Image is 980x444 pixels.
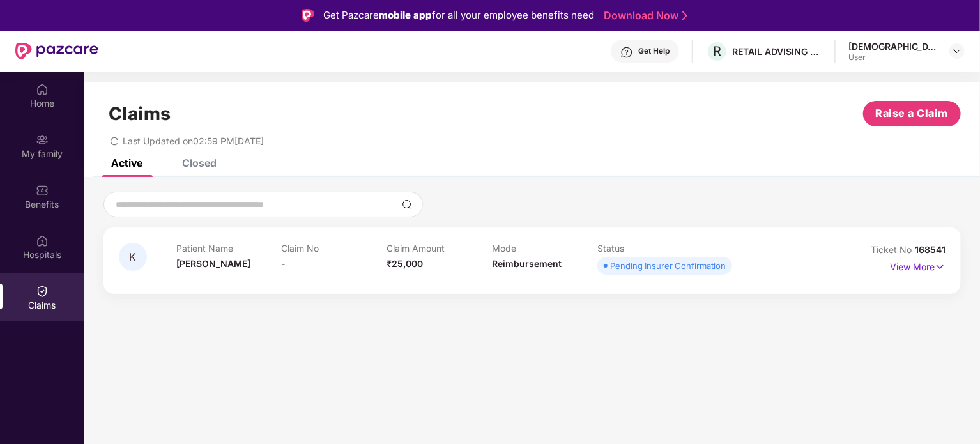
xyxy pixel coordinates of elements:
span: ₹25,000 [387,258,423,269]
span: R [713,43,721,59]
img: svg+xml;base64,PHN2ZyBpZD0iQ2xhaW0iIHhtbG5zPSJodHRwOi8vd3d3LnczLm9yZy8yMDAwL3N2ZyIgd2lkdGg9IjIwIi... [36,285,49,298]
div: Closed [182,157,217,169]
p: Claim No [282,243,387,254]
span: 168541 [915,244,946,255]
p: Mode [492,243,597,254]
div: User [848,52,938,63]
span: Raise a Claim [876,105,949,121]
button: Raise a Claim [863,101,961,126]
p: View More [890,257,946,274]
div: Get Pazcare for all your employee benefits need [323,8,594,23]
img: svg+xml;base64,PHN2ZyBpZD0iU2VhcmNoLTMyeDMyIiB4bWxucz0iaHR0cDovL3d3dy53My5vcmcvMjAwMC9zdmciIHdpZH... [402,199,412,210]
div: Get Help [638,46,670,56]
img: Logo [302,9,314,22]
span: Ticket No [871,244,915,255]
img: svg+xml;base64,PHN2ZyB4bWxucz0iaHR0cDovL3d3dy53My5vcmcvMjAwMC9zdmciIHdpZHRoPSIxNyIgaGVpZ2h0PSIxNy... [935,260,946,274]
span: [PERSON_NAME] [176,258,250,269]
span: Last Updated on 02:59 PM[DATE] [123,135,264,146]
img: svg+xml;base64,PHN2ZyBpZD0iQmVuZWZpdHMiIHhtbG5zPSJodHRwOi8vd3d3LnczLm9yZy8yMDAwL3N2ZyIgd2lkdGg9Ij... [36,184,49,197]
strong: mobile app [379,9,432,21]
a: Download Now [604,9,684,22]
img: New Pazcare Logo [15,43,98,59]
p: Patient Name [176,243,282,254]
span: - [282,258,286,269]
span: Reimbursement [492,258,562,269]
div: [DEMOGRAPHIC_DATA] [848,40,938,52]
img: svg+xml;base64,PHN2ZyBpZD0iSG9zcGl0YWxzIiB4bWxucz0iaHR0cDovL3d3dy53My5vcmcvMjAwMC9zdmciIHdpZHRoPS... [36,234,49,247]
img: svg+xml;base64,PHN2ZyBpZD0iRHJvcGRvd24tMzJ4MzIiIHhtbG5zPSJodHRwOi8vd3d3LnczLm9yZy8yMDAwL3N2ZyIgd2... [952,46,962,56]
img: svg+xml;base64,PHN2ZyB3aWR0aD0iMjAiIGhlaWdodD0iMjAiIHZpZXdCb3g9IjAgMCAyMCAyMCIgZmlsbD0ibm9uZSIgeG... [36,134,49,146]
p: Claim Amount [387,243,492,254]
img: svg+xml;base64,PHN2ZyBpZD0iSGVscC0zMngzMiIgeG1sbnM9Imh0dHA6Ly93d3cudzMub3JnLzIwMDAvc3ZnIiB3aWR0aD... [620,46,633,59]
p: Status [597,243,703,254]
div: Active [111,157,142,169]
span: redo [110,135,119,146]
h1: Claims [109,103,171,125]
img: svg+xml;base64,PHN2ZyBpZD0iSG9tZSIgeG1sbnM9Imh0dHA6Ly93d3cudzMub3JnLzIwMDAvc3ZnIiB3aWR0aD0iMjAiIG... [36,83,49,96]
span: K [130,252,137,263]
div: RETAIL ADVISING SERVICES LLP [732,45,822,57]
img: Stroke [682,9,687,22]
div: Pending Insurer Confirmation [610,259,726,272]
